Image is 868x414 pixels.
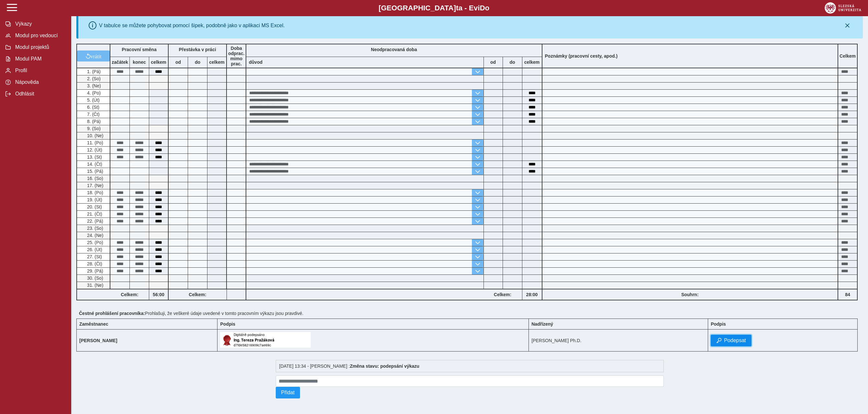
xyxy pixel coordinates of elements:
span: 12. (Út) [86,147,102,152]
b: Pracovní směna [122,47,156,52]
span: vrátit [91,53,102,59]
b: do [188,60,207,65]
b: Celkem: [110,292,149,297]
b: začátek [110,60,129,65]
span: Modul pro vedoucí [13,33,66,39]
b: Zaměstnanec [79,321,108,327]
b: Celkem: [169,292,227,297]
span: Podepsat [724,338,746,343]
span: 29. (Pá) [86,268,103,274]
span: Modul PAM [13,56,66,62]
span: Profil [13,68,66,73]
span: 3. (Ne) [86,83,101,88]
div: Prohlašuji, že veškeré údaje uvedené v tomto pracovním výkazu jsou pravdivé. [76,308,863,319]
b: do [503,60,522,65]
span: D [480,4,485,12]
span: 7. (Čt) [86,112,100,117]
span: Odhlásit [13,91,66,97]
b: Doba odprac. mimo prac. [228,46,245,66]
b: konec [130,60,149,65]
span: 13. (St) [86,154,102,160]
b: důvod [249,60,262,65]
td: [PERSON_NAME] Ph.D. [529,330,708,352]
b: od [484,60,503,65]
b: Souhrn: [681,292,699,297]
b: 56:00 [149,292,168,297]
button: Podepsat [711,335,751,346]
span: 6. (St) [86,105,99,110]
div: [DATE] 13:34 - [PERSON_NAME] : [276,360,664,372]
span: 14. (Čt) [86,162,102,167]
span: 21. (Čt) [86,211,102,217]
div: V tabulce se můžete pohybovat pomocí šipek, podobně jako v aplikaci MS Excel. [99,23,285,28]
b: 28:00 [522,292,542,297]
span: t [456,4,458,12]
span: 9. (So) [86,126,101,131]
span: 10. (Ne) [86,133,104,138]
b: Nadřízený [531,321,553,327]
span: 25. (Po) [86,240,103,245]
img: Digitálně podepsáno uživatelem [220,332,311,348]
b: Celkem [840,53,856,59]
b: celkem [207,60,226,65]
span: Výkazy [13,21,66,27]
span: 18. (Po) [86,190,103,195]
b: Přestávka v práci [179,47,216,52]
span: Přidat [281,390,295,396]
span: 24. (Ne) [86,233,104,238]
span: 27. (St) [86,254,102,259]
span: 31. (Ne) [86,283,104,288]
span: 15. (Pá) [86,169,103,174]
span: 28. (Čt) [86,261,102,266]
span: 22. (Pá) [86,218,103,224]
b: [GEOGRAPHIC_DATA] a - Evi [19,4,849,12]
span: 16. (So) [86,176,103,181]
button: Přidat [276,387,300,398]
button: vrátit [77,50,110,62]
b: Celkem: [484,292,522,297]
span: 17. (Ne) [86,183,104,188]
b: [PERSON_NAME] [79,338,117,343]
b: Podpis [711,321,726,327]
b: Čestné prohlášení pracovníka: [79,311,145,316]
span: 11. (Po) [86,140,103,145]
span: o [485,4,490,12]
b: Poznámky (pracovní cesty, apod.) [542,53,620,59]
span: 30. (So) [86,275,103,281]
span: Nápověda [13,79,66,85]
b: Podpis [220,321,235,327]
span: 8. (Pá) [86,119,101,124]
span: 19. (Út) [86,197,102,202]
b: Změna stavu: podepsání výkazu [350,364,419,369]
span: 23. (So) [86,226,103,231]
span: 5. (Út) [86,97,100,103]
b: celkem [149,60,168,65]
span: 26. (Út) [86,247,102,252]
span: 2. (So) [86,76,101,81]
span: Modul projektů [13,44,66,50]
b: Neodpracovaná doba [371,47,417,52]
b: 84 [838,292,857,297]
span: 1. (Pá) [86,69,101,74]
span: 4. (Po) [86,90,101,95]
span: 20. (St) [86,204,102,209]
b: celkem [522,60,542,65]
img: logo_web_su.png [825,2,861,14]
b: od [169,60,188,65]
